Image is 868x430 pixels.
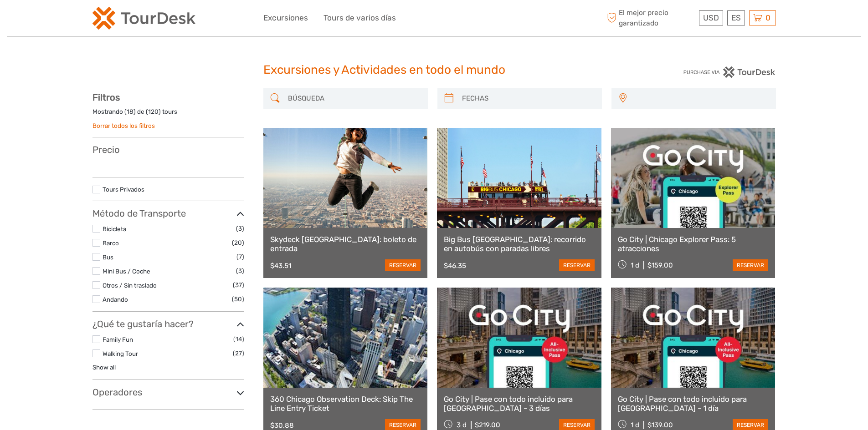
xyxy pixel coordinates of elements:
a: Walking Tour [103,350,138,357]
span: El mejor precio garantizado [605,8,697,28]
a: Show all [92,364,116,371]
a: Borrar todos los filtros [92,122,155,129]
a: Go City | Chicago Explorer Pass: 5 atracciones [618,235,769,253]
a: reservar [733,259,768,271]
div: $139.00 [647,421,673,429]
a: reservar [559,259,595,271]
div: Mostrando ( ) de ( ) tours [92,107,244,121]
span: (27) [233,348,244,359]
div: $219.00 [475,421,500,429]
h1: Excursiones y Actividades en todo el mundo [263,63,605,77]
a: reservar [385,259,421,271]
label: 120 [148,107,159,116]
a: Tours Privados [103,186,144,193]
div: $43.51 [270,262,291,270]
span: (3) [236,266,244,276]
a: Andando [103,296,128,303]
span: USD [703,13,719,22]
label: 18 [127,107,134,116]
span: 3 d [457,421,467,429]
span: (50) [232,294,244,304]
a: Otros / Sin traslado [103,282,157,289]
a: Family Fun [103,336,133,343]
div: $159.00 [647,261,673,269]
span: (7) [236,252,244,262]
img: PurchaseViaTourDesk.png [683,66,776,78]
span: (37) [233,280,244,290]
span: (14) [233,334,244,344]
div: $46.35 [444,262,466,270]
a: Barco [103,239,119,247]
h3: Método de Transporte [92,208,244,219]
span: 1 d [631,261,639,269]
span: 0 [764,13,772,22]
div: $30.88 [270,421,294,430]
h3: Operadores [92,387,244,398]
span: (20) [232,238,244,248]
span: (3) [236,223,244,234]
div: ES [727,10,745,25]
span: 1 d [631,421,639,429]
a: Big Bus [GEOGRAPHIC_DATA]: recorrido en autobús con paradas libres [444,235,595,253]
img: 2254-3441b4b5-4e5f-4d00-b396-31f1d84a6ebf_logo_small.png [92,7,195,30]
input: FECHAS [458,91,597,106]
a: Go City | Pase con todo incluido para [GEOGRAPHIC_DATA] - 1 día [618,395,769,413]
a: Go City | Pase con todo incluido para [GEOGRAPHIC_DATA] - 3 días [444,395,595,413]
a: Tours de varios días [324,11,396,25]
a: Skydeck [GEOGRAPHIC_DATA]: boleto de entrada [270,235,421,253]
h3: ¿Qué te gustaría hacer? [92,319,244,329]
input: BÚSQUEDA [284,91,423,106]
a: Bus [103,253,113,261]
a: Mini Bus / Coche [103,268,150,275]
a: Excursiones [263,11,308,25]
strong: Filtros [92,92,120,103]
a: 360 Chicago Observation Deck: Skip The Line Entry Ticket [270,395,421,413]
h3: Precio [92,144,244,155]
a: Bicicleta [103,225,126,233]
